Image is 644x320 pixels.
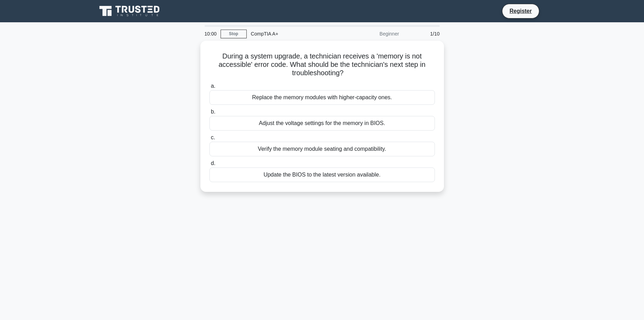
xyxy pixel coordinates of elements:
[209,52,436,78] h5: During a system upgrade, a technician receives a 'memory is not accessible' error code. What shou...
[209,142,435,156] div: Verify the memory module seating and compatibility.
[200,27,221,41] div: 10:00
[342,27,403,41] div: Beginner
[505,7,536,15] a: Register
[247,27,342,41] div: CompTIA A+
[211,134,215,140] span: c.
[209,90,435,105] div: Replace the memory modules with higher-capacity ones.
[211,83,215,89] span: a.
[211,160,215,166] span: d.
[209,167,435,182] div: Update the BIOS to the latest version available.
[211,109,215,115] span: b.
[403,27,444,41] div: 1/10
[209,116,435,131] div: Adjust the voltage settings for the memory in BIOS.
[221,30,247,38] a: Stop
